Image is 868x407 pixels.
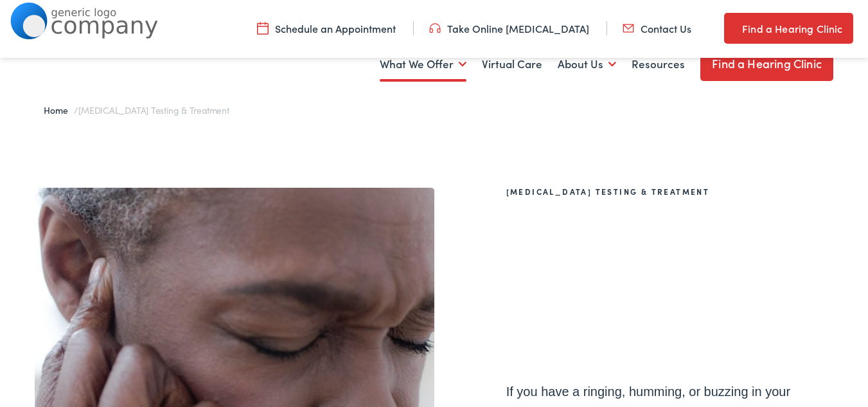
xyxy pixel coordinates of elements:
[506,187,815,196] h2: [MEDICAL_DATA] Testing & Treatment
[380,41,466,88] a: What We Offer
[632,41,685,88] a: Resources
[44,104,229,116] span: /
[623,21,634,35] img: utility icon
[724,21,736,36] img: utility icon
[482,41,542,88] a: Virtual Care
[623,21,691,35] a: Contact Us
[257,21,396,35] a: Schedule an Appointment
[724,13,853,44] a: Find a Hearing Clinic
[429,21,589,35] a: Take Online [MEDICAL_DATA]
[558,41,616,88] a: About Us
[44,104,74,116] a: Home
[700,46,833,81] a: Find a Hearing Clinic
[78,104,229,116] span: [MEDICAL_DATA] Testing & Treatment
[429,21,441,35] img: utility icon
[257,21,269,35] img: utility icon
